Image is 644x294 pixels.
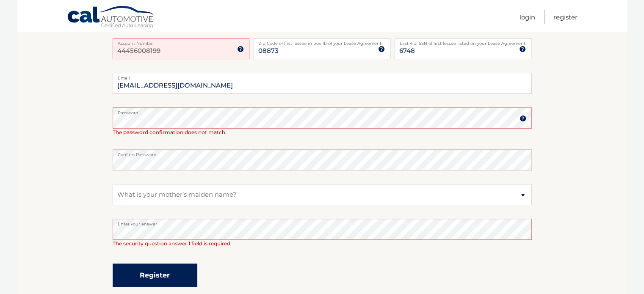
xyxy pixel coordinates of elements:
input: Zip Code [254,38,390,59]
img: tooltip.svg [520,115,526,122]
span: The password confirmation does not match. [113,129,227,135]
img: tooltip.svg [378,46,385,52]
button: Register [113,264,197,287]
input: Email [113,73,532,94]
img: tooltip.svg [519,46,526,52]
label: Password [113,107,532,114]
a: Login [520,10,535,24]
a: Register [553,10,578,24]
input: Account Number [113,38,249,59]
img: tooltip.svg [237,46,244,52]
label: Confirm Password [113,149,532,156]
span: The security question answer 1 field is required. [113,240,232,247]
label: Account Number [113,38,249,45]
label: Zip Code of first lessee in box 1b of your Lease Agreement [254,38,390,45]
label: Enter your answer [113,219,532,225]
a: Cal Automotive [67,5,156,30]
input: SSN or EIN (last 4 digits only) [395,38,531,59]
label: Last 4 of SSN of first lessee listed on your Lease Agreement [395,38,531,45]
label: Email [113,73,532,80]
